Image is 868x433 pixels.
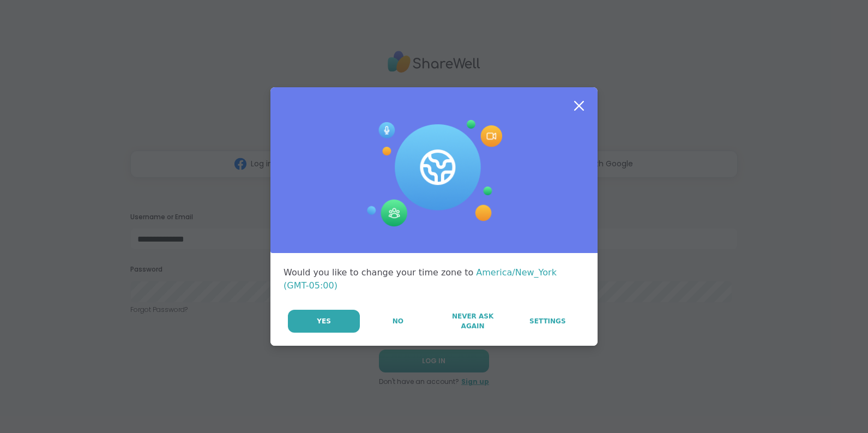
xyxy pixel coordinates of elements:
[529,316,566,326] span: Settings
[436,310,509,333] button: Never Ask Again
[317,316,331,326] span: Yes
[511,310,584,333] a: Settings
[366,120,502,227] img: Session Experience
[288,310,360,333] button: Yes
[441,311,504,331] span: Never Ask Again
[393,316,403,326] span: No
[284,267,557,291] span: America/New_York (GMT-05:00)
[284,266,584,292] div: Would you like to change your time zone to
[361,310,435,333] button: No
